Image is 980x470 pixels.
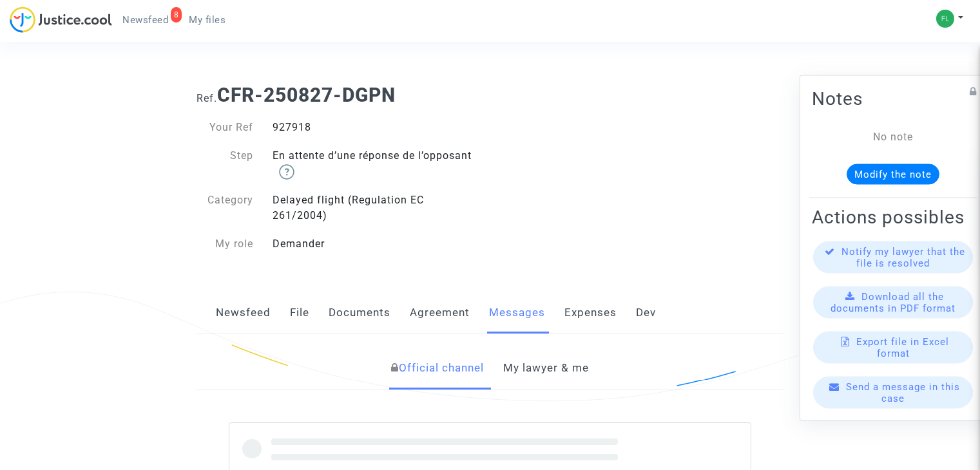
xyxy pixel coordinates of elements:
div: 8 [171,7,182,23]
button: Modify the note [847,164,939,185]
div: Your Ref [187,120,263,135]
span: Download all the documents in PDF format [831,291,956,314]
div: Delayed flight (Regulation EC 261/2004) [263,193,490,223]
a: My lawyer & me [503,347,589,390]
span: Send a message in this case [846,381,960,404]
a: Messages [489,292,545,334]
b: CFR-250827-DGPN [217,84,396,106]
img: help.svg [279,164,294,180]
a: 8Newsfeed [112,10,178,30]
a: Expenses [564,292,617,334]
span: My files [189,14,226,26]
div: Demander [263,236,490,252]
a: Agreement [410,292,470,334]
a: Dev [636,292,656,334]
a: Newsfeed [216,292,271,334]
h2: Notes [812,88,974,110]
a: Official channel [391,347,484,390]
a: Documents [329,292,390,334]
span: Notify my lawyer that the file is resolved [841,246,965,269]
span: Newsfeed [122,14,168,26]
img: 27626d57a3ba4a5b969f53e3f2c8e71c [936,10,954,28]
div: Category [187,193,263,223]
div: Step [187,148,263,180]
div: En attente d’une réponse de l’opposant [263,148,490,180]
h2: Actions possibles [812,206,974,229]
div: 927918 [263,120,490,135]
img: jc-logo.svg [10,6,112,33]
div: No note [831,129,955,145]
a: File [290,292,309,334]
span: Ref. [197,92,217,104]
a: My files [178,10,236,30]
span: Export file in Excel format [856,336,949,359]
div: My role [187,236,263,252]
